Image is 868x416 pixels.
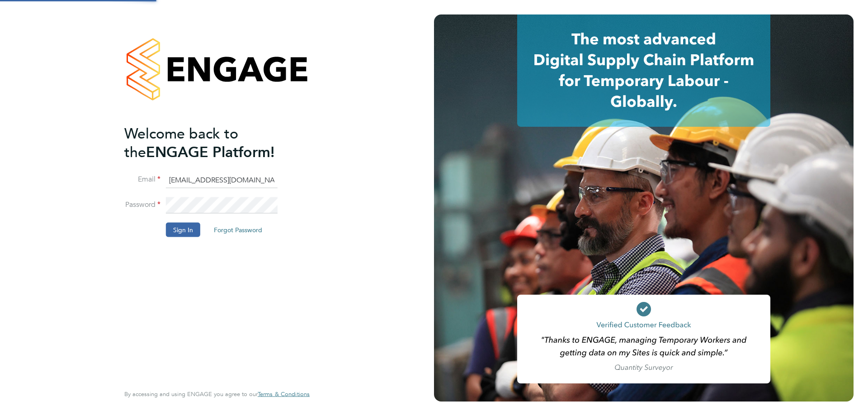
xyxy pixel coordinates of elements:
h2: ENGAGE Platform! [124,124,301,161]
button: Forgot Password [207,223,269,237]
button: Sign In [166,223,200,237]
span: Welcome back to the [124,124,238,161]
a: Terms & Conditions [258,391,310,398]
label: Email [124,175,160,184]
span: By accessing and using ENGAGE you agree to our [124,390,310,398]
label: Password [124,200,160,210]
input: Enter your work email... [166,172,278,188]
